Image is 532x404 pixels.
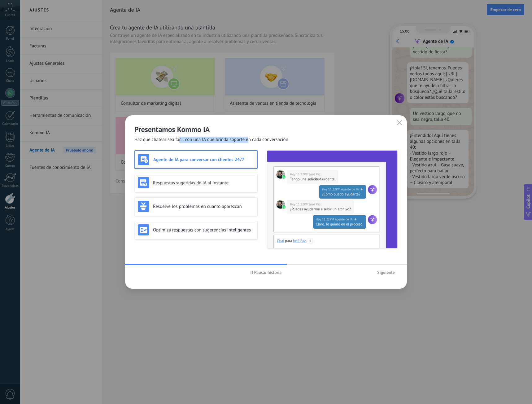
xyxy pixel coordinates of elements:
[134,125,398,134] h2: Presentamos Kommo IA
[134,137,288,143] span: Haz que chatear sea fácil con una IA que brinda soporte en cada conversación
[254,270,282,274] span: Pausar historia
[153,227,254,233] h3: Optimiza respuestas con sugerencias inteligentes
[153,180,254,186] h3: Respuestas sugeridas de IA al instante
[248,268,285,277] button: Pausar historia
[377,270,395,274] span: Siguiente
[374,268,398,277] button: Siguiente
[153,157,254,163] h3: Agente de IA para conversar con clientes 24/7
[153,204,254,209] h3: Resuelve los problemas en cuanto aparezcan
